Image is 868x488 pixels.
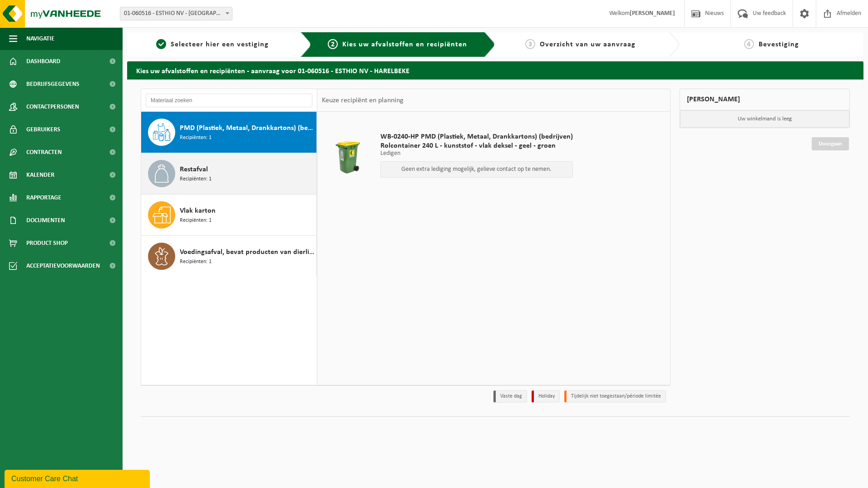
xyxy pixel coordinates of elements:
span: Recipiënten: 1 [180,175,212,184]
strong: [PERSON_NAME] [630,10,675,17]
li: Vaste dag [493,390,527,403]
span: Gebruikers [26,118,60,141]
span: 3 [525,39,535,49]
span: Selecteer hier een vestiging [171,41,269,48]
button: PMD (Plastiek, Metaal, Drankkartons) (bedrijven) Recipiënten: 1 [141,112,317,153]
span: Dashboard [26,50,60,73]
span: Rapportage [26,186,61,209]
h2: Kies uw afvalstoffen en recipiënten - aanvraag voor 01-060516 - ESTHIO NV - HARELBEKE [127,61,863,79]
iframe: chat widget [5,468,152,488]
span: 4 [744,39,754,49]
span: PMD (Plastiek, Metaal, Drankkartons) (bedrijven) [180,123,314,134]
span: Documenten [26,209,65,232]
div: [PERSON_NAME] [680,89,850,110]
a: Doorgaan [812,137,849,150]
span: Kalender [26,164,54,186]
span: 01-060516 - ESTHIO NV - HARELBEKE [120,7,232,20]
a: 1Selecteer hier een vestiging [132,39,293,50]
span: 01-060516 - ESTHIO NV - HARELBEKE [120,7,232,20]
span: Recipiënten: 1 [180,258,212,266]
span: Navigatie [26,27,54,50]
input: Materiaal zoeken [146,94,312,107]
span: Contracten [26,141,62,164]
div: Keuze recipiënt en planning [317,89,408,112]
span: Acceptatievoorwaarden [26,254,100,277]
span: Bevestiging [759,41,799,48]
span: Bedrijfsgegevens [26,73,79,95]
li: Tijdelijk niet toegestaan/période limitée [564,390,666,403]
p: Ledigen [380,150,573,157]
button: Voedingsafval, bevat producten van dierlijke oorsprong, onverpakt, categorie 3 Recipiënten: 1 [141,236,317,277]
span: Product Shop [26,232,68,254]
span: Rolcontainer 240 L - kunststof - vlak deksel - geel - groen [380,141,573,150]
span: Recipiënten: 1 [180,216,212,225]
span: Overzicht van uw aanvraag [540,41,636,48]
p: Geen extra lediging mogelijk, gelieve contact op te nemen. [385,166,568,173]
span: Kies uw afvalstoffen en recipiënten [342,41,467,48]
span: 1 [156,39,166,49]
button: Vlak karton Recipiënten: 1 [141,194,317,236]
span: WB-0240-HP PMD (Plastiek, Metaal, Drankkartons) (bedrijven) [380,132,573,141]
span: Voedingsafval, bevat producten van dierlijke oorsprong, onverpakt, categorie 3 [180,247,314,258]
button: Restafval Recipiënten: 1 [141,153,317,194]
p: Uw winkelmand is leeg [680,110,850,128]
span: Recipiënten: 1 [180,134,212,142]
span: Restafval [180,164,208,175]
span: Vlak karton [180,205,216,216]
span: 2 [328,39,338,49]
span: Contactpersonen [26,95,79,118]
li: Holiday [532,390,560,403]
